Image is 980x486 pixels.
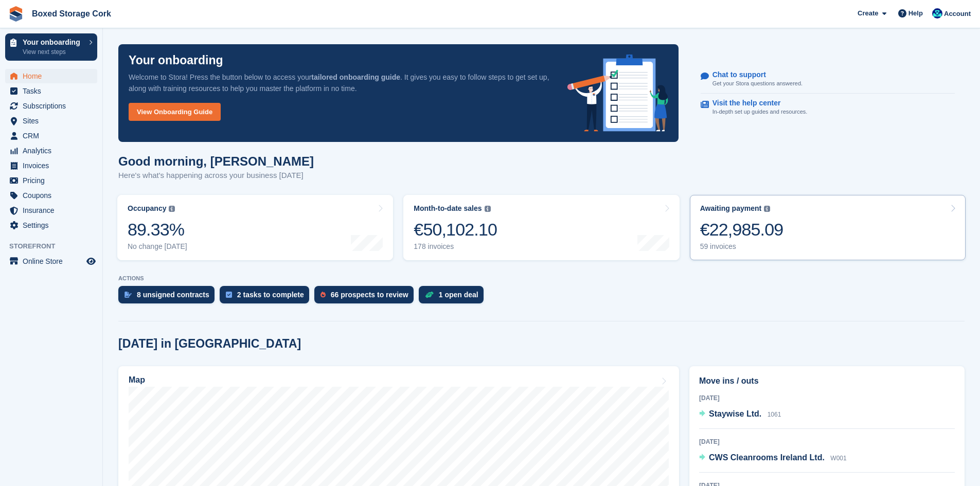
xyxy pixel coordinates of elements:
[699,408,781,421] a: Staywise Ltd. 1061
[23,39,84,46] p: Your onboarding
[932,8,942,19] img: Vincent
[28,5,115,22] a: Boxed Storage Cork
[701,94,955,121] a: Visit the help center In-depth set up guides and resources.
[709,453,825,462] span: CWS Cleanrooms Ireland Ltd.
[314,286,419,309] a: 66 prospects to review
[5,254,97,268] a: menu
[129,55,223,66] p: Your onboarding
[320,292,326,298] img: prospect-51fa495bee0391a8d652442698ab0144808aea92771e9ea1ae160a38d050c398.svg
[129,71,551,94] p: Welcome to Stora! Press the button below to access your . It gives you easy to follow steps to ge...
[118,154,314,168] h1: Good morning, [PERSON_NAME]
[699,437,955,446] div: [DATE]
[23,218,84,232] span: Settings
[5,69,97,83] a: menu
[5,158,97,173] a: menu
[712,107,808,116] p: In-depth set up guides and resources.
[439,291,478,299] div: 1 open deal
[414,242,497,251] div: 178 invoices
[858,8,878,19] span: Create
[23,188,84,203] span: Coupons
[5,99,97,113] a: menu
[23,203,84,218] span: Insurance
[768,411,781,418] span: 1061
[23,47,84,57] p: View next steps
[331,291,408,299] div: 66 prospects to review
[129,375,145,385] h2: Map
[23,69,84,83] span: Home
[137,291,209,299] div: 8 unsigned contracts
[23,254,84,268] span: Online Store
[9,241,102,251] span: Storefront
[124,292,132,298] img: contract_signature_icon-13c848040528278c33f63329250d36e43548de30e8caae1d1a13099fd9432cc5.svg
[5,114,97,128] a: menu
[5,143,97,158] a: menu
[830,455,846,462] span: W001
[699,375,955,387] h2: Move ins / outs
[5,33,97,61] a: Your onboarding View next steps
[117,195,393,260] a: Occupancy 89.33% No change [DATE]
[8,6,24,22] img: stora-icon-8386f47178a22dfd0bd8f6a31ec36ba5ce8667c1dd55bd0f319d3a0aa187defe.svg
[129,103,221,121] a: View Onboarding Guide
[226,292,232,298] img: task-75834270c22a3079a89374b754ae025e5fb1db73e45f91037f5363f120a921f8.svg
[23,158,84,173] span: Invoices
[23,173,84,188] span: Pricing
[118,286,220,309] a: 8 unsigned contracts
[23,114,84,128] span: Sites
[5,188,97,203] a: menu
[712,99,799,107] p: Visit the help center
[425,291,434,298] img: deal-1b604bf984904fb50ccaf53a9ad4b4a5d6e5aea283cecdc64d6e3604feb123c2.svg
[567,55,668,132] img: onboarding-info-6c161a55d2c0e0a8cae90662b2fe09162a5109e8cc188191df67fb4f79e88e88.svg
[5,203,97,218] a: menu
[118,275,965,282] p: ACTIONS
[128,242,187,251] div: No change [DATE]
[5,218,97,232] a: menu
[414,219,497,240] div: €50,102.10
[699,452,847,465] a: CWS Cleanrooms Ireland Ltd. W001
[485,206,491,212] img: icon-info-grey-7440780725fd019a000dd9b08b2336e03edf1995a4989e88bcd33f0948082b44.svg
[700,219,783,240] div: €22,985.09
[701,65,955,94] a: Chat to support Get your Stora questions answered.
[169,206,175,212] img: icon-info-grey-7440780725fd019a000dd9b08b2336e03edf1995a4989e88bcd33f0948082b44.svg
[908,8,923,19] span: Help
[128,219,187,240] div: 89.33%
[709,409,761,418] span: Staywise Ltd.
[5,129,97,143] a: menu
[712,70,794,79] p: Chat to support
[23,129,84,143] span: CRM
[237,291,304,299] div: 2 tasks to complete
[944,9,971,19] span: Account
[764,206,770,212] img: icon-info-grey-7440780725fd019a000dd9b08b2336e03edf1995a4989e88bcd33f0948082b44.svg
[85,255,97,267] a: Preview store
[700,242,783,251] div: 59 invoices
[403,195,679,260] a: Month-to-date sales €50,102.10 178 invoices
[5,173,97,188] a: menu
[700,204,762,213] div: Awaiting payment
[712,79,803,88] p: Get your Stora questions answered.
[23,99,84,113] span: Subscriptions
[220,286,314,309] a: 2 tasks to complete
[690,195,966,260] a: Awaiting payment €22,985.09 59 invoices
[419,286,489,309] a: 1 open deal
[118,170,314,182] p: Here's what's happening across your business [DATE]
[23,84,84,98] span: Tasks
[5,84,97,98] a: menu
[128,204,166,213] div: Occupancy
[118,337,301,351] h2: [DATE] in [GEOGRAPHIC_DATA]
[699,393,955,403] div: [DATE]
[311,73,400,81] strong: tailored onboarding guide
[23,143,84,158] span: Analytics
[414,204,482,213] div: Month-to-date sales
